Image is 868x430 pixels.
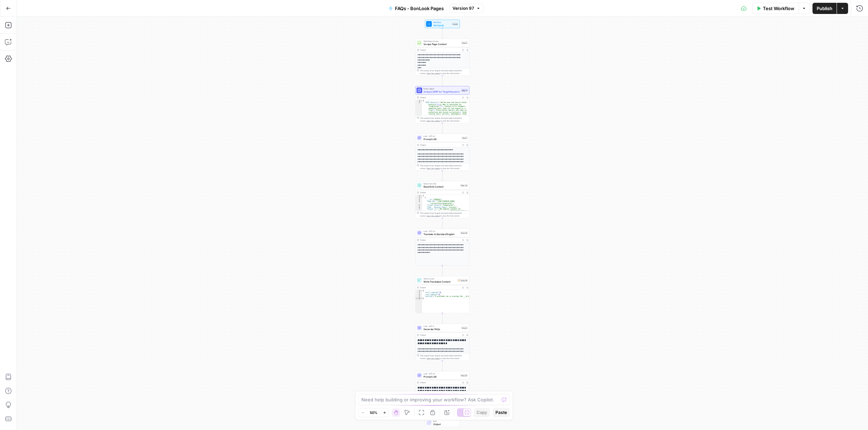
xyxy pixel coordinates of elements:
button: Publish [812,3,837,14]
g: Edge from step_36 to step_3 [442,313,443,323]
span: Toggle code folding, rows 1 through 5 [420,290,422,292]
span: Analyze SERP for Target Keyword [424,90,460,93]
div: Output [420,49,460,51]
span: Power Agent [424,87,460,90]
g: Edge from step_2 to step_4 [442,75,443,86]
button: Paste [493,408,510,417]
span: LLM · GPT-5 [424,325,460,328]
div: Output [420,96,460,99]
span: Prompt LLM [424,375,459,378]
span: FAQs - BonLook Pages [395,5,444,12]
div: Step 3 [461,326,468,329]
span: LLM · GPT-4.1 [424,230,459,233]
div: Read from GridRead Grid ContentStep 34Output[ { "__id":"9958457", "Page URL":"[URL][DOMAIN_NAME] ... [415,181,470,218]
div: Inputs [452,22,458,25]
div: Power AgentAnalyze SERP for Target KeywordStep 4Output{ "SERP Research":"## Persona and Search In... [415,86,470,123]
span: Read from Grid [424,182,459,185]
div: 5 [415,204,422,206]
button: FAQs - BonLook Pages [384,3,448,14]
div: Output [420,286,460,289]
span: Toggle code folding, rows 1 through 3 [420,100,422,102]
span: End [433,420,457,423]
div: WorkflowSet InputsInputs [415,20,470,28]
button: Copy [474,408,490,417]
div: 2 [415,197,422,199]
div: 4 [415,296,422,298]
div: Output [420,144,460,146]
span: Workflow [433,21,451,24]
button: Version 97 [449,4,484,13]
div: This output is too large & has been abbreviated for review. to view the full content. [420,212,468,217]
span: Copy [477,409,487,416]
div: Step 34 [460,184,468,187]
span: Copy the output [427,120,440,122]
div: This output is too large & has been abbreviated for review. to view the full content. [420,354,468,360]
div: Output [420,334,460,336]
span: Prompt LLM [424,137,460,141]
button: Test Workflow [752,3,799,14]
span: 50% [370,410,377,415]
div: 2 [415,292,422,294]
span: Write to Grid [424,277,456,280]
div: This output is too large & has been abbreviated for review. to view the full content. [420,117,468,122]
g: Edge from step_34 to step_35 [442,218,443,228]
div: 6 [415,206,422,209]
g: Edge from step_35 to step_36 [442,265,443,276]
div: EndOutput [415,419,470,427]
div: 1 [415,290,422,292]
div: 1 [415,100,422,102]
div: Step 4 [461,89,468,92]
div: 4 [415,201,422,204]
span: Toggle code folding, rows 1 through 9 [420,195,422,197]
span: Output [433,422,457,426]
div: This output is too large & has been abbreviated for review. to view the full content. [420,164,468,170]
span: LLM · GPT-4.1 [424,372,459,375]
span: LLM · GPT-4.1 [424,135,460,138]
div: Step 32 [460,374,468,377]
g: Edge from step_3 to step_32 [442,360,443,371]
span: Copy the output [427,72,440,74]
div: Write to GridWrite Translated ContentStep 36Output{ "cells_updated":0, "rows_updated":0, "warning... [415,276,470,313]
span: Test Workflow [763,5,794,12]
span: Version 97 [453,5,474,12]
span: Toggle code folding, rows 2 through 8 [420,197,422,199]
span: Scrape Page Content [424,42,460,46]
span: Write Translated Content [424,280,456,283]
div: Step 2 [461,41,468,44]
div: 5 [415,298,422,300]
span: Generate FAQs [424,327,460,331]
div: Output [420,239,460,241]
span: Read Grid Content [424,185,459,188]
span: Set Inputs [433,23,451,27]
span: Paste [495,409,507,416]
div: Step 1 [462,136,468,139]
span: Translate to Standard English [424,232,459,236]
div: Step 36 [457,279,468,282]
span: Copy the output [427,215,440,217]
div: 3 [415,199,422,201]
div: Output [420,191,460,194]
div: Output [420,381,460,384]
div: 3 [415,294,422,296]
span: Web Page Scrape [424,40,460,43]
span: Copy the output [427,167,440,169]
div: 1 [415,195,422,197]
g: Edge from start to step_2 [442,28,443,38]
div: 7 [415,208,422,343]
g: Edge from step_4 to step_1 [442,123,443,133]
g: Edge from step_1 to step_34 [442,170,443,181]
div: Step 35 [460,231,468,234]
span: Publish [817,5,832,12]
span: Copy the output [427,357,440,359]
div: This output is too large & has been abbreviated for review. to view the full content. [420,69,468,75]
